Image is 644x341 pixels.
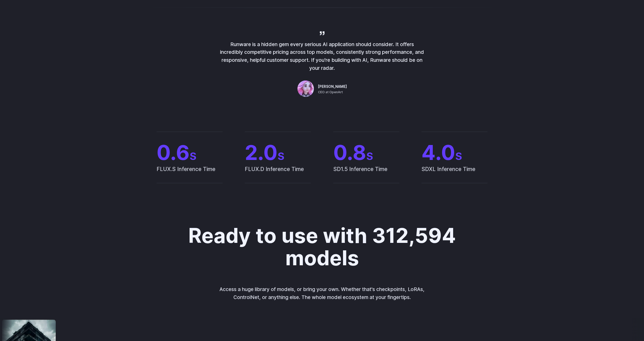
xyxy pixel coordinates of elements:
[183,224,460,269] h2: Ready to use with 312,594 models
[157,142,223,163] span: 0.6
[219,40,425,72] p: Runware is a hidden gem every serious AI application should consider. It offers incredibly compet...
[245,142,311,163] span: 2.0
[157,165,223,183] span: FLUX.S Inference Time
[421,142,487,163] span: 4.0
[215,285,429,301] p: Access a huge library of models, or bring your own. Whether that's checkpoints, LoRAs, ControlNet...
[366,150,373,163] span: S
[318,90,343,95] span: CEO at OpenArt
[297,80,314,97] img: Person
[318,84,347,90] span: [PERSON_NAME]
[278,150,284,163] span: S
[190,150,197,163] span: S
[245,165,311,183] span: FLUX.D Inference Time
[421,165,487,183] span: SDXL Inference Time
[333,142,399,163] span: 0.8
[333,165,399,183] span: SD1.5 Inference Time
[455,150,462,163] span: S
